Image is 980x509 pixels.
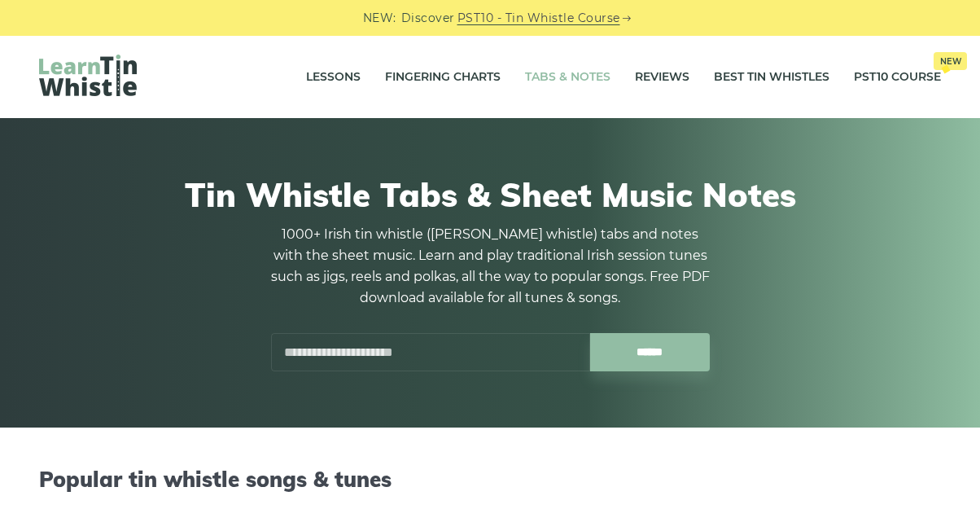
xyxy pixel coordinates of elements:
[47,175,933,214] h1: Tin Whistle Tabs & Sheet Music Notes
[306,57,361,98] a: Lessons
[714,57,829,98] a: Best Tin Whistles
[934,52,967,70] span: New
[39,55,137,96] img: LearnTinWhistle.com
[854,57,941,98] a: PST10 CourseNew
[39,467,941,492] h2: Popular tin whistle songs & tunes
[270,224,710,309] p: 1000+ Irish tin whistle ([PERSON_NAME] whistle) tabs and notes with the sheet music. Learn and pl...
[525,57,610,98] a: Tabs & Notes
[385,57,501,98] a: Fingering Charts
[635,57,689,98] a: Reviews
